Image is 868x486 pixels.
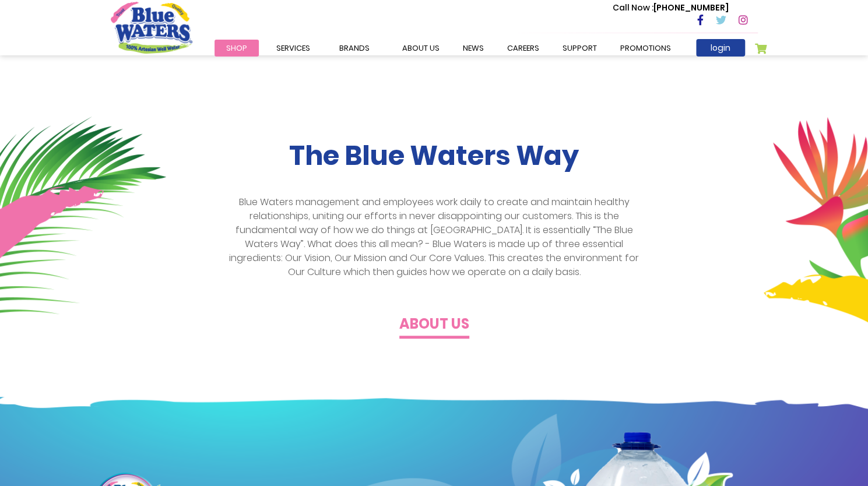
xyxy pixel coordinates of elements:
[399,319,469,332] a: About us
[613,2,729,14] p: [PHONE_NUMBER]
[613,2,653,13] span: Call Now :
[391,40,451,57] a: about us
[496,40,551,57] a: careers
[226,43,247,54] span: Shop
[696,39,745,57] a: login
[399,316,469,333] h4: About us
[451,40,496,57] a: News
[764,117,868,422] img: about-section-plant.png
[111,140,758,172] h2: The Blue Waters Way
[111,2,192,53] a: store logo
[223,195,645,279] p: Blue Waters management and employees work daily to create and maintain healthy relationships, uni...
[339,43,370,54] span: Brands
[609,40,683,57] a: Promotions
[551,40,609,57] a: support
[276,43,310,54] span: Services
